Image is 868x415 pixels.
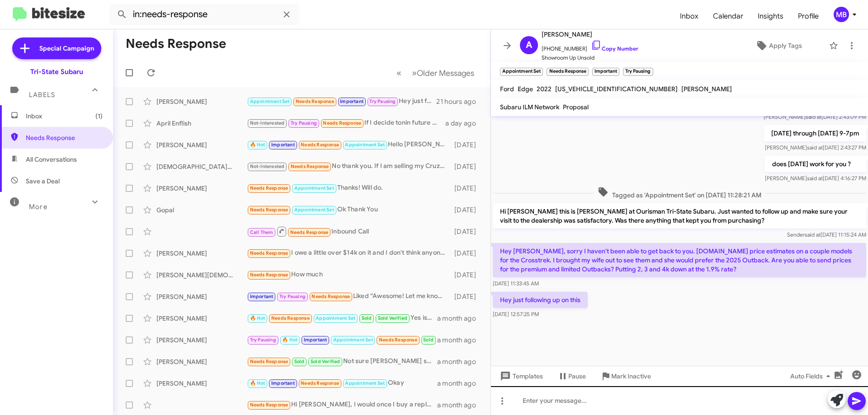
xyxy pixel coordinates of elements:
[271,315,310,321] span: Needs Response
[279,294,306,299] span: Try Pausing
[345,142,385,148] span: Appointment Set
[417,68,474,78] span: Older Messages
[247,118,445,128] div: If I decide tonin future will let you know
[673,3,706,29] a: Inbox
[450,162,483,171] div: [DATE]
[807,144,823,151] span: said at
[445,119,483,128] div: a day ago
[156,314,247,323] div: [PERSON_NAME]
[294,185,334,191] span: Appointment Set
[518,85,533,93] span: Edge
[611,368,651,384] span: Mark Inactive
[250,380,265,386] span: 🔥 Hot
[769,37,802,54] span: Apply Tags
[362,315,372,321] span: Sold
[542,53,638,62] span: Showroom Up Unsold
[450,292,483,301] div: [DATE]
[156,97,247,106] div: [PERSON_NAME]
[250,98,290,104] span: Appointment Set
[301,142,339,148] span: Needs Response
[247,226,450,237] div: Inbound Call
[271,380,295,386] span: Important
[568,368,586,384] span: Pause
[250,402,288,408] span: Needs Response
[296,98,334,104] span: Needs Response
[95,112,103,121] span: (1)
[750,3,791,29] span: Insights
[542,29,638,40] span: [PERSON_NAME]
[392,64,480,82] nav: Page navigation example
[247,291,450,302] div: Liked “Awesome! Let me know if the meantime if you have any questions that I can help with!”
[450,227,483,236] div: [DATE]
[436,97,483,106] div: 21 hours ago
[311,359,340,364] span: Sold Verified
[764,125,866,141] p: [DATE] through [DATE] 9-7pm
[291,163,329,169] span: Needs Response
[156,357,247,366] div: [PERSON_NAME]
[450,140,483,149] div: [DATE]
[247,205,450,215] div: Ok Thank You
[156,184,247,193] div: [PERSON_NAME]
[450,184,483,193] div: [DATE]
[250,207,288,213] span: Needs Response
[29,203,47,211] span: More
[250,272,288,278] span: Needs Response
[783,368,841,384] button: Auto Fields
[498,368,543,384] span: Templates
[250,229,274,235] span: Call Them
[26,177,60,186] span: Save a Deal
[550,368,593,384] button: Pause
[379,337,417,343] span: Needs Response
[247,248,450,258] div: I owe a little over $14k on it and I don't think anyone would buy it for that amount
[247,378,437,388] div: Okay
[806,113,821,120] span: said at
[250,359,288,364] span: Needs Response
[437,401,483,410] div: a month ago
[345,380,385,386] span: Appointment Set
[250,337,276,343] span: Try Pausing
[555,85,678,93] span: [US_VEHICLE_IDENTIFICATION_NUMBER]
[282,337,297,343] span: 🔥 Hot
[592,68,619,76] small: Important
[250,142,265,148] span: 🔥 Hot
[500,103,559,111] span: Subaru ILM Network
[378,315,408,321] span: Sold Verified
[834,7,849,22] div: MB
[109,4,299,25] input: Search
[156,119,247,128] div: April Enflish
[369,98,396,104] span: Try Pausing
[247,400,437,410] div: Hi [PERSON_NAME], I would once I buy a replacement.
[406,64,480,82] button: Next
[247,270,450,280] div: How much
[547,68,588,76] small: Needs Response
[30,67,83,76] div: Tri-State Subaru
[493,292,588,308] p: Hey just following up on this
[250,250,288,256] span: Needs Response
[156,205,247,214] div: Gopal
[247,96,436,107] div: Hey just following up on this
[340,98,363,104] span: Important
[450,205,483,214] div: [DATE]
[412,67,417,79] span: »
[291,120,317,126] span: Try Pausing
[156,292,247,301] div: [PERSON_NAME]
[156,336,247,345] div: [PERSON_NAME]
[333,337,373,343] span: Appointment Set
[437,379,483,388] div: a month ago
[563,103,589,111] span: Proposal
[493,311,539,317] span: [DATE] 12:57:25 PM
[311,294,350,299] span: Needs Response
[304,337,327,343] span: Important
[156,379,247,388] div: [PERSON_NAME]
[790,368,834,384] span: Auto Fields
[542,40,638,53] span: [PHONE_NUMBER]
[250,185,288,191] span: Needs Response
[681,85,732,93] span: [PERSON_NAME]
[250,120,285,126] span: Not-Interested
[594,187,765,200] span: Tagged as 'Appointment Set' on [DATE] 11:28:21 AM
[316,315,355,321] span: Appointment Set
[491,368,550,384] button: Templates
[765,175,866,182] span: [PERSON_NAME] [DATE] 4:16:27 PM
[29,91,55,99] span: Labels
